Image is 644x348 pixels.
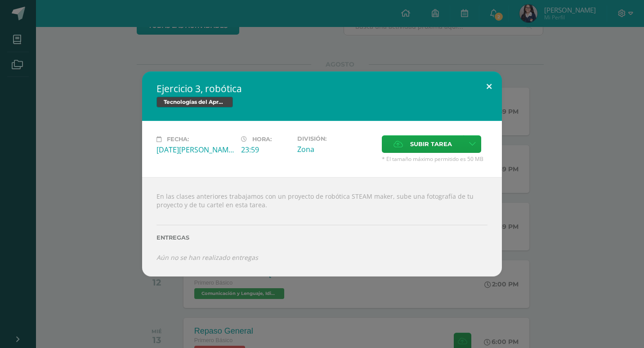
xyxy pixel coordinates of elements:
[167,136,189,143] span: Fecha:
[382,155,487,163] span: * El tamaño máximo permitido es 50 MB
[241,145,290,155] div: 23:59
[142,177,502,277] div: En las clases anteriores trabajamos con un proyecto de robótica STEAM maker, sube una fotografía ...
[157,82,487,95] h2: Ejercicio 3, robótica
[157,97,233,107] span: Tecnologías del Aprendizaje y la Comunicación
[252,136,272,143] span: Hora:
[476,71,502,102] button: Close (Esc)
[410,136,452,152] span: Subir tarea
[157,145,234,155] div: [DATE][PERSON_NAME]
[157,234,487,241] label: Entregas
[297,144,375,154] div: Zona
[297,135,375,142] label: División:
[157,253,258,262] i: Aún no se han realizado entregas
